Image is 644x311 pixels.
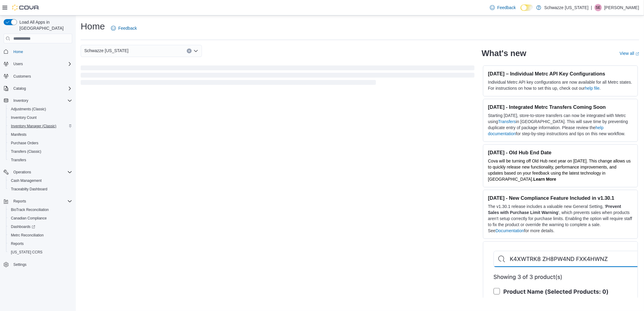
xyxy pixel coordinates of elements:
[6,113,75,122] button: Inventory Count
[118,25,137,31] span: Feedback
[591,4,592,11] p: |
[620,51,639,56] a: View allExternal link
[1,260,75,269] button: Settings
[8,139,72,147] span: Purchase Orders
[11,216,47,221] span: Canadian Compliance
[11,187,47,192] span: Traceabilty Dashboard
[595,4,602,11] div: Stacey Edwards
[8,215,72,222] span: Canadian Compliance
[11,169,72,176] span: Operations
[11,178,42,183] span: Cash Management
[11,250,42,255] span: [US_STATE] CCRS
[533,177,556,182] strong: Learn More
[1,47,75,56] button: Home
[13,262,26,267] span: Settings
[8,240,26,247] a: Reports
[11,261,72,268] span: Settings
[4,45,72,285] nav: Complex example
[1,168,75,176] button: Operations
[13,170,31,175] span: Operations
[8,232,46,239] a: Metrc Reconciliation
[11,261,29,268] a: Settings
[8,156,72,164] span: Transfers
[84,47,129,54] span: Schwazze [US_STATE]
[11,60,25,68] button: Users
[11,224,35,229] span: Dashboards
[11,48,25,55] a: Home
[13,98,28,103] span: Inventory
[488,104,633,110] h3: [DATE] - Integrated Metrc Transfers Coming Soon
[6,130,75,139] button: Manifests
[8,186,50,193] a: Traceabilty Dashboard
[8,223,38,230] a: Dashboards
[11,60,72,68] span: Users
[596,4,601,11] span: SE
[8,249,45,256] a: [US_STATE] CCRS
[8,177,44,184] a: Cash Management
[8,186,72,193] span: Traceabilty Dashboard
[193,48,198,53] button: Open list of options
[8,114,39,121] a: Inventory Count
[13,199,26,204] span: Reports
[81,20,105,32] h1: Home
[6,156,75,164] button: Transfers
[544,4,589,11] p: Schwazze [US_STATE]
[11,149,41,154] span: Transfers (Classic)
[6,122,75,130] button: Inventory Manager (Classic)
[11,198,72,205] span: Reports
[8,122,72,130] span: Inventory Manager (Classic)
[8,223,72,230] span: Dashboards
[496,228,524,233] a: Documentation
[6,239,75,248] button: Reports
[6,105,75,113] button: Adjustments (Classic)
[109,22,139,34] a: Feedback
[488,203,633,234] p: The v1.30.1 release includes a valuable new General Setting, ' ', which prevents sales when produ...
[11,233,44,238] span: Metrc Reconciliation
[8,232,72,239] span: Metrc Reconciliation
[8,206,72,213] span: BioTrack Reconciliation
[482,48,526,58] h2: What's new
[8,114,72,121] span: Inventory Count
[81,67,475,86] span: Loading
[488,71,633,77] h3: [DATE] – Individual Metrc API Key Configurations
[604,4,639,11] p: [PERSON_NAME]
[8,215,49,222] a: Canadian Compliance
[13,86,26,91] span: Catalog
[8,105,72,113] span: Adjustments (Classic)
[11,107,46,112] span: Adjustments (Classic)
[6,248,75,256] button: [US_STATE] CCRS
[488,2,518,14] a: Feedback
[6,214,75,222] button: Canadian Compliance
[488,112,633,137] p: Starting [DATE], store-to-store transfers can now be integrated with Metrc using in [GEOGRAPHIC_D...
[6,147,75,156] button: Transfers (Classic)
[8,249,72,256] span: Washington CCRS
[8,206,51,213] a: BioTrack Reconciliation
[488,204,621,215] strong: Prevent Sales with Purchase Limit Warning
[8,148,44,155] a: Transfers (Classic)
[6,222,75,231] a: Dashboards
[8,131,72,138] span: Manifests
[488,79,633,91] p: Individual Metrc API key configurations are now available for all Metrc states. For instructions ...
[13,74,31,79] span: Customers
[6,176,75,185] button: Cash Management
[521,5,533,11] input: Dark Mode
[498,119,516,124] a: Transfers
[8,240,72,247] span: Reports
[11,124,56,129] span: Inventory Manager (Classic)
[488,125,604,136] a: help documentation
[11,72,72,80] span: Customers
[11,241,24,246] span: Reports
[488,149,633,155] h3: [DATE] - Old Hub End Date
[11,198,29,205] button: Reports
[585,86,599,91] a: help file
[13,49,23,54] span: Home
[6,206,75,214] button: BioTrack Reconciliation
[11,169,34,176] button: Operations
[11,115,37,120] span: Inventory Count
[636,52,639,56] svg: External link
[11,141,39,145] span: Purchase Orders
[11,48,72,55] span: Home
[11,132,26,137] span: Manifests
[8,177,72,184] span: Cash Management
[8,131,29,138] a: Manifests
